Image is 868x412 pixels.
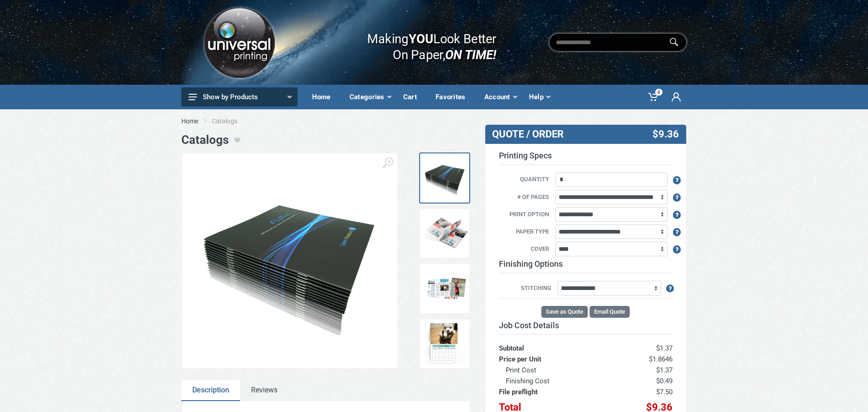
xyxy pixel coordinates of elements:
[649,355,673,363] span: $1.8646
[191,187,388,335] img: Saddlestich Book
[499,320,673,331] h3: Job Cost Details
[212,117,251,126] li: Catalogs
[656,366,673,374] span: $1.37
[492,175,554,185] label: Quantity
[306,85,343,109] a: Home
[422,321,467,367] img: Calendar
[306,87,343,107] div: Home
[422,211,467,256] img: Open Spreads
[499,354,613,365] th: Price per Unit
[429,85,478,109] a: Favorites
[655,89,663,96] span: 0
[201,4,277,81] img: Logo.png
[419,208,470,259] a: Open Spreads
[499,376,613,387] th: Finishing Cost
[409,31,433,46] b: YOU
[590,306,630,318] button: Email Quote
[492,227,554,237] label: Paper Type
[397,85,429,109] a: Cart
[422,155,467,201] img: Saddlestich Book
[181,117,687,126] nav: breadcrumb
[499,334,613,354] th: Subtotal
[397,87,429,107] div: Cart
[422,266,467,311] img: Samples
[656,388,673,396] span: $7.50
[499,259,673,274] h3: Finishing Options
[181,87,298,107] button: Show by Products
[419,263,470,314] a: Samples
[349,22,497,63] div: Making Look Better On Paper,
[499,284,556,294] label: Stitching
[492,210,554,220] label: Print Option
[445,47,496,62] i: ON TIME!
[429,87,478,107] div: Favorites
[419,319,470,370] a: Calendar
[343,87,397,107] div: Categories
[499,387,613,397] th: File preflight
[240,380,288,401] a: Reviews
[492,128,612,140] h3: QUOTE / ORDER
[499,151,673,165] h3: Printing Specs
[181,133,229,147] h1: Catalogs
[492,193,554,203] label: # of Pages
[499,365,613,376] th: Print Cost
[419,153,470,203] a: Saddlestich Book
[541,306,588,318] button: Save as Quote
[478,87,523,107] div: Account
[642,85,665,109] a: 0
[181,380,240,401] a: Description
[656,344,673,352] span: $1.37
[656,377,673,385] span: $0.49
[181,117,198,126] a: Home
[492,244,554,254] label: Cover
[652,128,679,140] span: $9.36
[523,87,556,107] div: Help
